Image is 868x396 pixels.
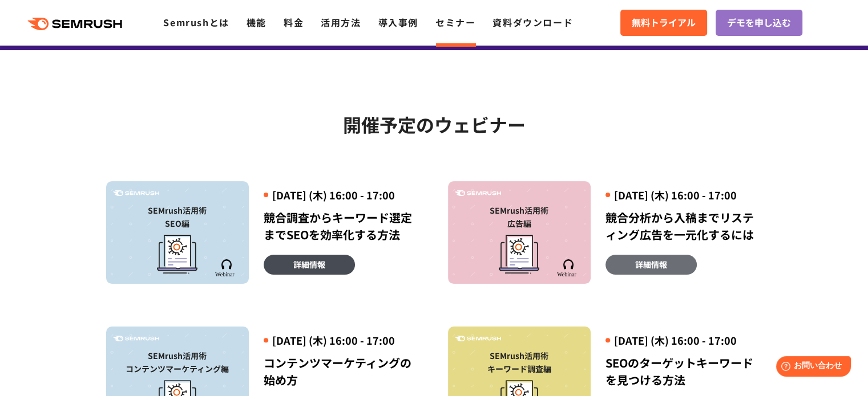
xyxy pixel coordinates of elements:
div: SEOのターゲットキーワードを見つける方法 [605,354,762,389]
span: 詳細情報 [635,258,667,271]
div: SEMrush活用術 コンテンツマーケティング編 [112,349,243,375]
div: 競合分析から入稿までリスティング広告を一元化するには [605,209,762,243]
div: [DATE] (木) 16:00 - 17:00 [264,188,421,202]
a: 料金 [284,15,304,29]
div: [DATE] (木) 16:00 - 17:00 [605,188,762,202]
span: 詳細情報 [293,258,325,271]
img: Semrush [113,190,159,197]
img: Semrush [455,336,501,342]
img: Semrush [455,190,501,197]
img: Semrush [113,336,159,342]
div: SEMrush活用術 SEO編 [112,204,243,230]
a: 活用方法 [321,15,361,29]
a: デモを申し込む [716,10,802,36]
div: SEMrush活用術 広告編 [454,204,585,230]
a: 無料トライアル [620,10,707,36]
a: Semrushとは [163,15,229,29]
iframe: Help widget launcher [766,352,855,383]
div: 競合調査からキーワード選定までSEOを効率化する方法 [264,209,421,243]
div: コンテンツマーケティングの始め方 [264,354,421,389]
a: 詳細情報 [605,255,697,275]
a: 導入事例 [378,15,418,29]
span: デモを申し込む [727,15,791,30]
img: Semrush [556,259,580,277]
img: Semrush [215,259,238,277]
a: 機能 [247,15,267,29]
div: SEMrush活用術 キーワード調査編 [454,349,585,375]
span: 無料トライアル [632,15,696,30]
div: [DATE] (木) 16:00 - 17:00 [605,333,762,348]
h2: 開催予定のウェビナー [106,110,762,138]
div: [DATE] (木) 16:00 - 17:00 [264,333,421,348]
a: 資料ダウンロード [492,15,573,29]
a: 詳細情報 [264,255,355,275]
a: セミナー [435,15,475,29]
